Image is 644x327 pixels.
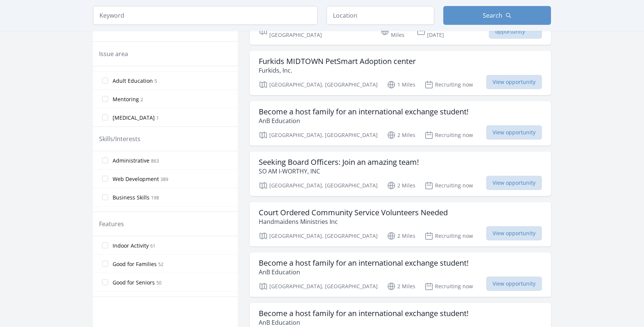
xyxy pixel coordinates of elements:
[113,157,150,164] span: Administrative
[102,157,108,163] input: Administrative 863
[250,51,551,95] a: Furkids MIDTOWN PetSmart Adoption center Furkids, Inc. [GEOGRAPHIC_DATA], [GEOGRAPHIC_DATA] 1 Mil...
[156,280,162,286] span: 50
[259,167,419,176] p: SO AM I-WORTHY, INC
[250,152,551,196] a: Seeking Board Officers: Join an amazing team! SO AM I-WORTHY, INC [GEOGRAPHIC_DATA], [GEOGRAPHIC_...
[486,125,542,140] span: View opportunity
[486,75,542,89] span: View opportunity
[113,260,157,268] span: Good for Families
[113,194,150,201] span: Business Skills
[387,181,415,190] p: 2 Miles
[259,309,469,318] h3: Become a host family for an international exchange student!
[154,78,157,84] span: 5
[380,24,407,39] p: 1 Miles
[259,80,378,89] p: [GEOGRAPHIC_DATA], [GEOGRAPHIC_DATA]
[259,282,378,291] p: [GEOGRAPHIC_DATA], [GEOGRAPHIC_DATA]
[151,158,159,164] span: 863
[113,175,159,183] span: Web Development
[102,78,108,84] input: Adult Education 5
[259,268,469,277] p: AnB Education
[102,194,108,200] input: Business Skills 198
[483,11,502,20] span: Search
[259,131,378,140] p: [GEOGRAPHIC_DATA], [GEOGRAPHIC_DATA]
[250,101,551,146] a: Become a host family for an international exchange student! AnB Education [GEOGRAPHIC_DATA], [GEO...
[150,243,156,249] span: 61
[486,277,542,291] span: View opportunity
[99,49,128,58] legend: Issue area
[259,158,419,167] h3: Seeking Board Officers: Join an amazing team!
[99,134,140,143] legend: Skills/Interests
[93,6,317,25] input: Keyword
[113,242,149,249] span: Indoor Activity
[387,231,415,240] p: 2 Miles
[259,24,371,39] p: [GEOGRAPHIC_DATA], [GEOGRAPHIC_DATA]
[417,24,489,39] p: Recruiting through [DATE]
[259,217,448,226] p: Handmaidens Ministries Inc
[113,96,139,103] span: Mentoring
[259,181,378,190] p: [GEOGRAPHIC_DATA], [GEOGRAPHIC_DATA]
[250,252,551,297] a: Become a host family for an international exchange student! AnB Education [GEOGRAPHIC_DATA], [GEO...
[99,219,124,228] legend: Features
[424,131,473,140] p: Recruiting now
[259,259,469,268] h3: Become a host family for an international exchange student!
[113,114,155,122] span: [MEDICAL_DATA]
[259,318,469,327] p: AnB Education
[424,231,473,240] p: Recruiting now
[113,279,155,286] span: Good for Seniors
[486,226,542,240] span: View opportunity
[259,66,416,75] p: Furkids, Inc.
[443,6,551,25] button: Search
[486,176,542,190] span: View opportunity
[424,181,473,190] p: Recruiting now
[151,195,159,201] span: 198
[160,176,168,183] span: 389
[102,96,108,102] input: Mentoring 2
[259,107,469,116] h3: Become a host family for an international exchange student!
[140,96,143,103] span: 2
[387,282,415,291] p: 2 Miles
[102,176,108,182] input: Web Development 389
[259,231,378,240] p: [GEOGRAPHIC_DATA], [GEOGRAPHIC_DATA]
[158,261,163,268] span: 52
[387,131,415,140] p: 2 Miles
[387,80,415,89] p: 1 Miles
[250,202,551,246] a: Court Ordered Community Service Volunteers Needed Handmaidens Ministries Inc [GEOGRAPHIC_DATA], [...
[113,77,153,85] span: Adult Education
[259,57,416,66] h3: Furkids MIDTOWN PetSmart Adoption center
[102,261,108,267] input: Good for Families 52
[102,242,108,248] input: Indoor Activity 61
[102,279,108,285] input: Good for Seniors 50
[259,208,448,217] h3: Court Ordered Community Service Volunteers Needed
[259,116,469,125] p: AnB Education
[156,115,159,121] span: 1
[424,282,473,291] p: Recruiting now
[102,114,108,120] input: [MEDICAL_DATA] 1
[424,80,473,89] p: Recruiting now
[327,6,434,25] input: Location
